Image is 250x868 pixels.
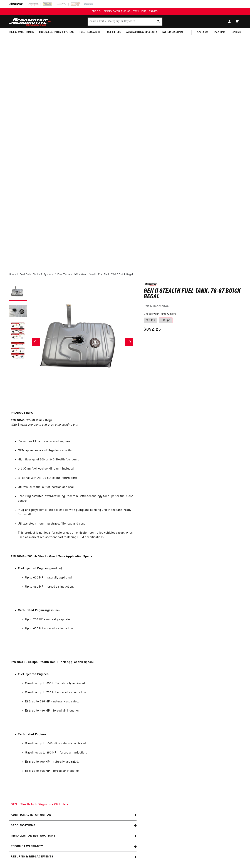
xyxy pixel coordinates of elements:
h1: Gen II Stealth Fuel Tank, 78-87 Buick Regal [144,288,241,300]
summary: Product warranty [9,841,137,852]
span: $892.25 [144,326,161,333]
h2: Product Info [11,411,33,415]
summary: Rebuilds [228,28,244,37]
h2: Additional information [11,813,51,817]
li: Gasoline: up to 1000 HP – naturally aspirated. [25,742,135,746]
summary: Accessories & Specialty [124,28,160,36]
summary: Installation Instructions [9,831,137,841]
span: FREE SHIPPING OVER $109.00 (EXCL. FUEL TANKS) [91,10,159,13]
li: Fuel Cells, Tanks & Systems [20,273,57,277]
summary: Fuel & Water Pumps [6,28,36,36]
nav: breadcrumbs [9,273,241,277]
strong: Fuel Injected Engines [18,567,49,570]
li: Perfect for EFI and carbureted engines [18,439,135,444]
li: Ohm fuel level sending unit included [18,467,135,471]
span: About Us [197,31,208,34]
li: Up to 450 HP – forced air induction. [25,585,135,589]
em: 0-90 [18,467,24,470]
summary: Additional information [9,810,137,820]
h2: Specifications [11,823,35,828]
li: E85: up to 595 HP – naturally aspirated. [25,700,135,704]
media-gallery: Gallery Viewer [9,283,137,400]
strong: P/N 18149 - 200lph Stealth Gen II Tank Application Specs: [11,555,93,558]
strong: 18449 [162,305,170,308]
li: High flow, quiet 200 or 340 Stealth fuel pump [18,458,135,462]
summary: Fuel Regulators [77,28,103,36]
li: Up to 600 HP – naturally aspirated. [25,576,135,580]
summary: Specifications [9,820,137,831]
button: Slide left [32,338,40,346]
strong: Carbureted Engines [18,609,46,612]
strong: P/N 18149: '78-'87 Buick Regal [11,419,53,422]
summary: Product Info [9,408,137,418]
summary: Fuel Cells, Tanks & Systems [36,28,77,36]
li: : [18,672,135,728]
input: Search Part #, Category or Keyword [88,18,162,26]
li: Billet hat with AN-06 outlet and return ports [18,476,135,481]
span: Rebuilds [231,30,241,34]
legend: Choose your Pump Option: [144,312,176,316]
span: Tech Help [214,30,225,34]
li: This product is not legal for sale or use on emission-controlled vehicles except when used as a d... [18,531,135,540]
h2: Installation Instructions [11,834,55,838]
li: Utilizes stock mounting straps, filler cap and vent [18,522,135,526]
li: Plug-and-play; comes pre-assembled with pump and sending unit in the tank, ready for install [18,508,135,517]
li: Up to 600 HP – forced air induction. [25,627,135,631]
strong: P/N 18449 - 340lph Stealth Gen II Tank Application Specs: [11,661,94,664]
label: 340 lph [159,318,172,323]
li: Gasoline: up to 850 HP – naturally aspirated. [25,681,135,686]
button: Load image 4 in gallery view [9,342,27,360]
span: Fuel Filters [106,30,121,34]
span: Accessories & Specialty [126,30,157,34]
em: With Stealth 200 pump and 0-90 ohm sending unit [11,423,78,426]
button: Search Part #, Category or Keyword [154,18,162,26]
a: Home [9,273,16,277]
a: GEN II Stealth Tank Diagrams – Click Here [11,803,68,806]
span: System Diagrams [162,30,184,34]
li: Gasoline: up to 850 HP – forced air induction. [25,751,135,755]
li: Gasoline: up to 700 HP – forced air induction. [25,690,135,695]
li: E85: up to 490 HP – forced air induction. [25,709,135,713]
h2: Product warranty [11,844,43,849]
li: Utilizes OEM fuel outlet location and seal [18,485,135,490]
li: (gasoline): [18,566,135,604]
li: : [18,732,135,788]
button: Load image 2 in gallery view [9,303,27,320]
a: GM [74,273,78,277]
li: Gen II Stealth Fuel Tank, 78-87 Buick Regal [81,273,133,277]
summary: System Diagrams [160,28,186,36]
li: E85: up to 700 HP – naturally aspirated. [25,760,135,764]
summary: Fuel Filters [103,28,124,36]
li: E85: up to 595 HP – forced air induction. [25,769,135,774]
span: Fuel Cells, Tanks & Systems [39,30,74,34]
summary: Returns & replacements [9,852,137,862]
strong: Carbureted Engines [18,733,46,736]
span: Fuel & Water Pumps [9,30,34,34]
li: Up to 750 HP – naturally aspirated. [25,617,135,622]
strong: Fuel Injected Engines [18,673,49,676]
a: About Us [194,28,211,37]
div: Part Number: [144,304,241,309]
span: Fuel Regulators [80,30,100,34]
h2: Returns & replacements [11,855,53,859]
label: 200 lph [144,318,157,323]
button: Load image 3 in gallery view [9,322,27,340]
button: Load image 1 in gallery view [9,283,27,301]
summary: Tech Help [211,28,228,37]
img: Aeromotive [8,18,52,26]
a: Fuel Tanks [57,273,70,277]
li: (gasoline): [18,608,135,646]
button: Slide right [125,338,133,346]
li: Featuring patented, award-winning Phantom Baffle technology for superior fuel slosh control [18,494,135,503]
li: OEM appearance and 17-gallon capacity [18,448,135,453]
